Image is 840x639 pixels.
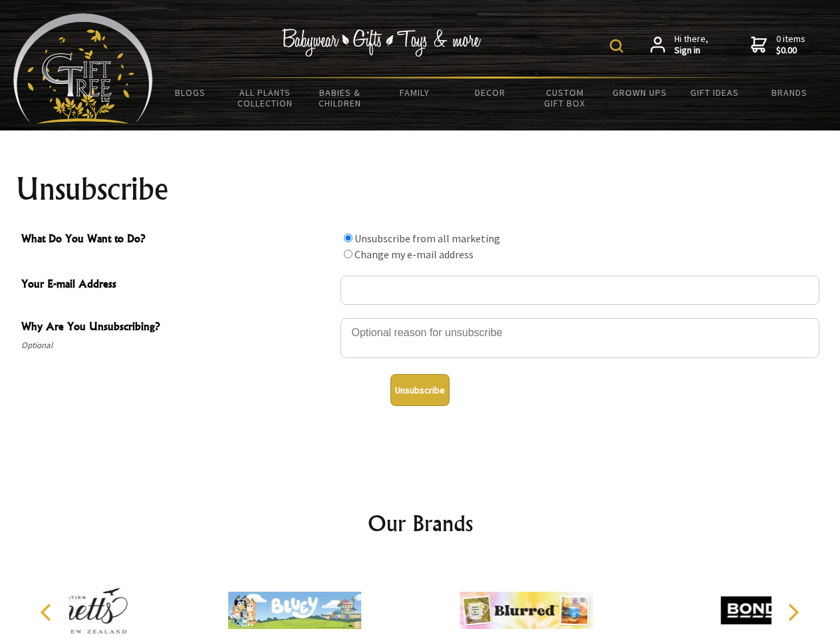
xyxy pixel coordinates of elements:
[354,232,500,245] label: Unsubscribe from all marketing
[33,598,63,627] button: Previous
[282,29,482,57] img: Babywear - Gifts - Toys & more
[153,79,228,106] a: BLOGS
[228,79,303,117] a: All Plants Collection
[344,250,352,258] input: What Do You Want to Do?
[27,507,814,539] h2: Our Brands
[341,318,819,358] textarea: Why Are You Unsubscribing?
[21,318,334,337] span: Why Are You Unsubscribing?
[21,276,334,295] span: Your E-mail Address
[778,598,807,627] button: Next
[751,33,805,57] a: 0 items$0.00
[752,79,827,106] a: Brands
[303,79,378,117] a: Babies & Children
[341,276,819,305] input: Your E-mail Address
[21,337,334,353] span: Optional
[610,39,623,53] img: product search
[674,33,708,57] span: Hi there,
[16,173,825,205] h1: Unsubscribe
[452,79,527,106] a: Decor
[776,33,805,57] span: 0 items
[674,45,708,57] strong: Sign in
[602,79,677,106] a: Grown Ups
[390,374,450,406] button: Unsubscribe
[378,79,453,106] a: Family
[13,13,153,124] img: Babyware - Gifts - Toys and more...
[650,33,708,57] a: Hi there,Sign in
[21,230,334,250] span: What Do You Want to Do?
[677,79,752,106] a: Gift Ideas
[354,248,474,261] label: Change my e-mail address
[776,45,805,57] strong: $0.00
[344,234,352,242] input: What Do You Want to Do?
[527,79,603,117] a: Custom Gift Box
